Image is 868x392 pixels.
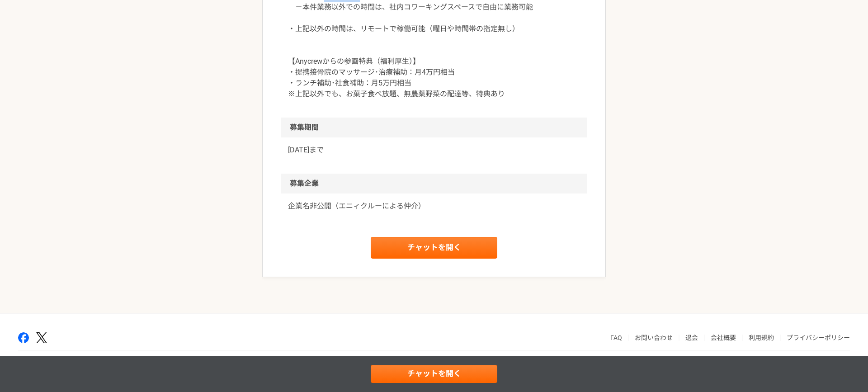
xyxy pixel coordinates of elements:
a: 会社概要 [711,334,736,341]
h2: 募集期間 [281,118,587,137]
img: x-391a3a86.png [36,332,47,344]
a: 企業名非公開（エニィクルーによる仲介） [288,201,580,212]
a: 利用規約 [749,334,774,341]
img: facebook-2adfd474.png [18,332,29,343]
h2: 募集企業 [281,174,587,194]
p: [DATE]まで [288,145,580,156]
a: お問い合わせ [635,334,673,341]
a: チャットを開く [371,365,497,383]
a: FAQ [610,334,622,341]
a: チャットを開く [371,237,497,259]
a: プライバシーポリシー [787,334,850,341]
a: 退会 [685,334,698,341]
